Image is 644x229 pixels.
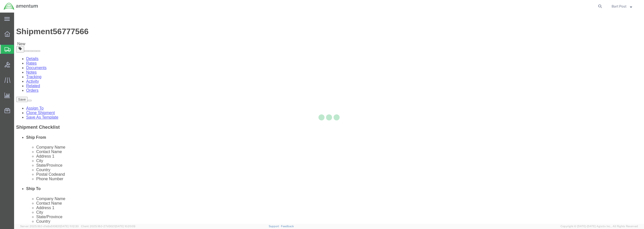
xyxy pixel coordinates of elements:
span: [DATE] 11:12:30 [60,225,79,228]
span: [DATE] 10:20:09 [115,225,135,228]
span: Bart Post [612,4,626,9]
a: Support [269,225,281,228]
button: Bart Post [611,3,637,9]
span: Client: 2025.18.0-27d3021 [81,225,135,228]
a: Feedback [281,225,294,228]
span: Server: 2025.18.0-d1e9a510831 [20,225,79,228]
img: logo [4,3,38,10]
span: Copyright © [DATE]-[DATE] Agistix Inc., All Rights Reserved [560,224,638,228]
